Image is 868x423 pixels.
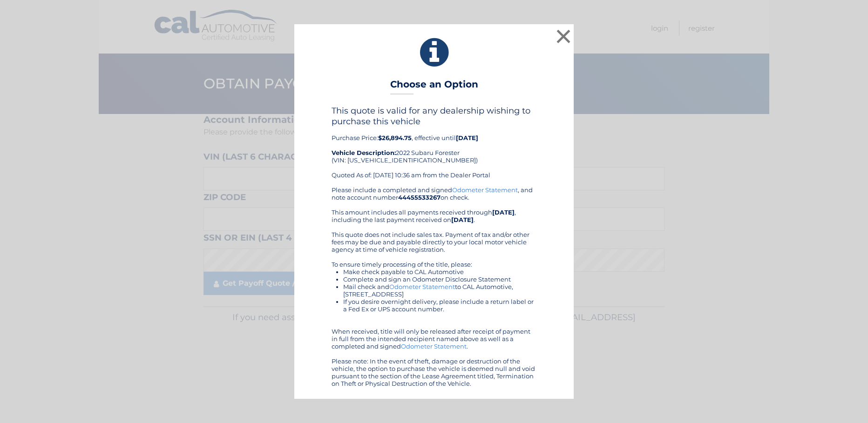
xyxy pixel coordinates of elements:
[332,186,536,387] div: Please include a completed and signed , and note account number on check. This amount includes al...
[456,134,478,141] b: [DATE]
[343,298,536,313] li: If you desire overnight delivery, please include a return label or a Fed Ex or UPS account number.
[332,149,396,156] strong: Vehicle Description:
[492,208,515,216] b: [DATE]
[452,186,518,194] a: Odometer Statement
[451,216,474,223] b: [DATE]
[389,283,455,290] a: Odometer Statement
[332,106,536,126] h4: This quote is valid for any dealership wishing to purchase this vehicle
[378,134,412,141] b: $26,894.75
[401,342,467,350] a: Odometer Statement
[332,106,536,186] div: Purchase Price: , effective until 2022 Subaru Forester (VIN: [US_VEHICLE_IDENTIFICATION_NUMBER]) ...
[554,27,573,46] button: ×
[343,268,536,275] li: Make check payable to CAL Automotive
[390,79,478,95] h3: Choose an Option
[343,275,536,283] li: Complete and sign an Odometer Disclosure Statement
[343,283,536,298] li: Mail check and to CAL Automotive, [STREET_ADDRESS]
[398,194,441,201] b: 44455533267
